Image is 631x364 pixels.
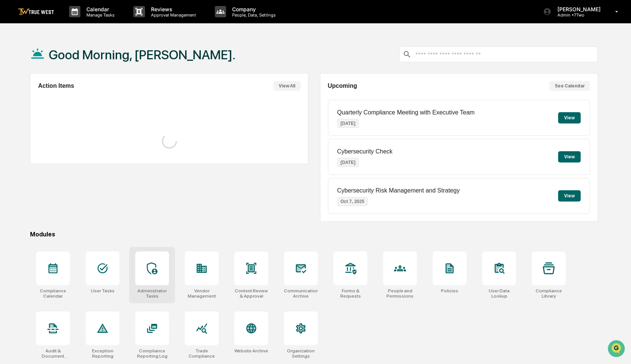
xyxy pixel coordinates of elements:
a: 🔎Data Lookup [5,106,50,119]
div: Start new chat [26,57,123,65]
p: How can we help? [8,16,137,28]
img: 1746055101610-c473b297-6a78-478c-a979-82029cc54cd1 [8,57,21,71]
button: View [558,112,581,123]
p: Company [226,6,279,12]
p: People, Data, Settings [226,12,279,18]
iframe: Open customer support [607,339,627,359]
span: Data Lookup [15,109,47,116]
span: Attestations [62,95,93,102]
p: Calendar [80,6,118,12]
div: Forms & Requests [334,288,367,299]
p: Approval Management [145,12,200,18]
a: 🖐️Preclearance [5,92,51,105]
h1: Good Morning, [PERSON_NAME]. [49,47,235,62]
p: Reviews [145,6,200,12]
p: [DATE] [337,158,359,167]
a: Powered byPylon [53,127,91,133]
div: Communications Archive [284,288,318,299]
div: We're available if you need us! [26,65,95,71]
p: Manage Tasks [80,12,118,18]
img: logo [18,8,54,15]
div: 🗄️ [54,95,60,101]
div: Compliance Calendar [36,288,70,299]
div: Policies [441,288,458,293]
p: Quarterly Compliance Meeting with Executive Team [337,109,475,116]
div: User Tasks [91,288,115,293]
div: Compliance Library [532,288,566,299]
p: Cybersecurity Check [337,148,393,155]
div: Website Archive [234,348,268,353]
div: People and Permissions [383,288,417,299]
div: Vendor Management [185,288,219,299]
button: View [558,190,581,202]
div: Modules [30,231,598,238]
button: See Calendar [549,81,590,91]
div: Administrator Tasks [135,288,169,299]
span: Preclearance [15,95,48,102]
button: View All [273,81,300,91]
p: Cybersecurity Risk Management and Strategy [337,187,460,194]
h2: Action Items [38,83,74,89]
a: 🗄️Attestations [51,92,96,105]
p: Admin • 7Two [551,12,604,18]
div: Organization Settings [284,348,318,359]
div: User Data Lookup [482,288,516,299]
div: 🔎 [8,110,14,116]
h2: Upcoming [328,83,357,89]
div: Exception Reporting [86,348,119,359]
p: [DATE] [337,119,359,128]
p: Oct 7, 2025 [337,197,368,206]
button: Start new chat [128,60,137,69]
div: Audit & Document Logs [36,348,70,359]
p: [PERSON_NAME] [551,6,604,12]
div: Content Review & Approval [234,288,268,299]
div: Compliance Reporting Log [135,348,169,359]
button: View [558,151,581,162]
div: 🖐️ [8,95,14,101]
span: Pylon [75,127,91,133]
div: Trade Compliance [185,348,219,359]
